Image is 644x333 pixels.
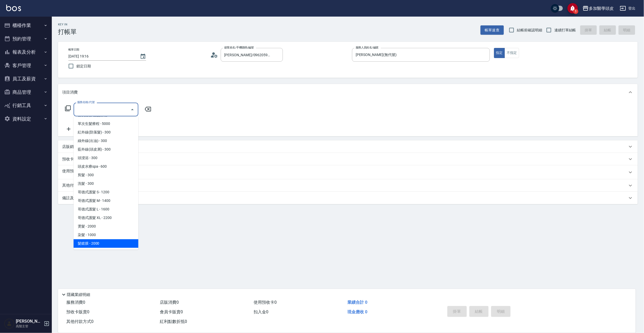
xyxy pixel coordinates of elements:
button: Choose date, selected date is 2025-10-15 [137,50,149,63]
span: 店販消費 0 [160,300,179,305]
span: 髮鍍膜 - 2000 [74,239,138,248]
label: 帳單日期 [68,48,79,52]
span: 紅外線(防落髮) - 300 [74,128,138,137]
div: 項目消費 [58,84,638,101]
div: 店販銷售 [58,140,638,153]
span: 紅利點數折抵 0 [160,319,187,324]
span: 洗髮 - 300 [74,179,138,188]
img: Person [4,318,15,329]
span: 哥德式護髮 XL - 2200 [74,214,138,222]
div: 預收卡販賣 [58,153,638,165]
span: 現金應收 0 [347,309,367,314]
span: 藍外線(頭皮屑) - 300 [74,145,138,154]
p: 預收卡販賣 [62,157,82,162]
span: 服務消費 0 [66,300,85,305]
button: 多加醫學頭皮 [581,3,616,14]
button: 商品管理 [2,86,50,99]
label: 服務名稱/代號 [77,100,95,104]
h2: Key In [58,23,77,26]
button: 員工及薪資 [2,72,50,86]
span: 其他付款方式 0 [66,319,94,324]
p: 隱藏業績明細 [67,292,90,297]
h5: [PERSON_NAME] [16,319,42,324]
span: 會員卡販賣 0 [160,309,183,314]
button: 帳單速查 [481,25,504,35]
p: 其他付款方式 [62,183,110,188]
span: 頭浸浴 - 300 [74,154,138,162]
h3: 打帳單 [58,28,77,36]
p: 使用預收卡 [62,168,82,176]
button: save [568,3,578,13]
span: 使用預收卡 0 [254,300,277,305]
button: 報表及分析 [2,45,50,59]
label: 顧客姓名/手機號碼/編號 [224,46,254,49]
p: 高階主管 [16,324,42,329]
p: 項目消費 [62,90,78,95]
button: 行銷工具 [2,99,50,112]
div: 多加醫學頭皮 [589,5,614,12]
div: 備註及來源 [58,192,638,204]
button: 不指定 [505,48,519,58]
img: Logo [6,5,21,11]
button: 客戶管理 [2,59,50,72]
span: 單次生髮療程 - 5000 [74,119,138,128]
span: 1 [573,9,578,14]
span: 哥德式護髮 M - 1400 [74,196,138,205]
div: 其他付款方式入金可用餘額: 0 [58,179,638,192]
span: 扣入金 0 [254,309,268,314]
input: YYYY/MM/DD hh:mm [68,52,135,61]
span: 哥德式護髮 S - 1200 [74,188,138,196]
button: 資料設定 [2,112,50,126]
div: 使用預收卡x4 [58,165,638,179]
label: 服務人員姓名/編號 [356,46,378,49]
button: 櫃檯作業 [2,19,50,32]
p: 備註及來源 [62,195,82,201]
span: 鎖定日期 [76,63,91,69]
span: 頭皮水療spa - 600 [74,162,138,171]
span: 結帳前確認明細 [517,27,542,33]
button: 登出 [618,4,638,13]
span: 染髮 - 1000 [74,231,138,239]
span: 哥德式護髮 L - 1600 [74,205,138,214]
button: 預約管理 [2,32,50,46]
span: 業績合計 0 [347,300,367,305]
span: 連續打單結帳 [554,27,576,33]
span: 預收卡販賣 0 [66,309,89,314]
span: 綠外線(出油) - 300 [74,137,138,145]
span: 燙髮 - 2000 [74,222,138,231]
button: Close [128,105,137,114]
button: 指定 [494,48,505,58]
p: 店販銷售 [62,144,78,150]
span: 剪髮 - 300 [74,171,138,179]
